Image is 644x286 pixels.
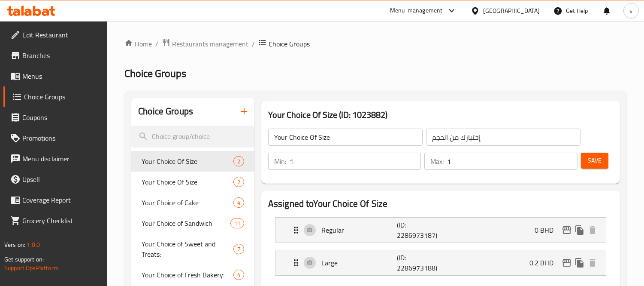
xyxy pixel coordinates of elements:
span: 1.0.0 [27,239,40,250]
span: Branches [22,50,101,61]
button: duplicate [573,224,586,237]
button: edit [560,224,573,237]
span: Choice Groups [124,64,186,83]
p: 0 BHD [535,225,560,235]
a: Menus [3,66,108,86]
a: Choice Groups [3,86,108,107]
span: Grocery Checklist [22,215,101,226]
h2: Assigned to Your Choice Of Size [268,197,613,210]
span: Your Choice of Fresh Bakery: [142,270,233,280]
div: Menu-management [390,6,443,16]
button: delete [586,224,599,237]
div: Your Choice of Sweet and Treats:7 [131,234,254,264]
span: Your Choice of Sweet and Treats: [142,239,233,259]
span: s [629,6,632,15]
a: Coverage Report [3,190,108,210]
div: Your Choice Of Size2 [131,151,254,172]
div: Choices [233,244,244,254]
span: 7 [234,245,244,253]
input: search [131,126,254,148]
span: Save [588,155,602,166]
div: Your Choice Of Size2 [131,172,254,192]
li: / [252,39,255,49]
span: Upsell [22,174,101,185]
li: / [155,39,158,49]
span: Your Choice Of Size [142,156,233,166]
span: Coverage Report [22,195,101,205]
span: Your Choice of Cake [142,197,233,208]
div: Choices [233,270,244,280]
a: Restaurants management [162,38,248,49]
div: Choices [233,197,244,208]
div: Your Choice of Cake4 [131,192,254,213]
span: 4 [234,199,244,207]
h3: Your Choice Of Size (ID: 1023882) [268,108,613,122]
p: Regular [321,225,397,235]
div: Choices [230,218,244,228]
li: Expand [268,246,613,279]
div: Expand [275,250,606,275]
span: Edit Restaurant [22,30,101,40]
span: 11 [231,219,244,228]
span: Get support on: [4,254,44,265]
div: Your Choice of Sandwich11 [131,213,254,234]
button: delete [586,256,599,269]
a: Edit Restaurant [3,25,108,45]
span: Menus [22,71,101,81]
span: 2 [234,157,244,166]
span: Your Choice Of Size [142,177,233,187]
span: Version: [4,239,25,250]
p: Large [321,258,397,268]
span: Your Choice of Sandwich [142,218,230,228]
div: Expand [275,218,606,243]
span: Coupons [22,112,101,123]
a: Support.OpsPlatform [4,262,59,274]
div: Choices [233,156,244,166]
a: Upsell [3,169,108,190]
a: Menu disclaimer [3,148,108,169]
p: Max: [430,156,444,166]
div: [GEOGRAPHIC_DATA] [483,6,540,15]
div: Your Choice of Fresh Bakery:4 [131,264,254,285]
span: Choice Groups [24,92,101,102]
a: Coupons [3,107,108,128]
span: Promotions [22,133,101,143]
div: Choices [233,177,244,187]
a: Grocery Checklist [3,210,108,231]
button: duplicate [573,256,586,269]
button: Save [581,153,608,169]
li: Expand [268,214,613,246]
span: 2 [234,178,244,186]
a: Branches [3,45,108,66]
p: Min: [274,156,286,166]
h2: Choice Groups [138,105,193,118]
a: Home [124,39,152,49]
nav: breadcrumb [124,38,627,49]
p: (ID: 2286973187) [397,220,447,240]
p: (ID: 2286973188) [397,252,447,273]
span: Choice Groups [269,39,310,49]
button: edit [560,256,573,269]
span: Menu disclaimer [22,154,101,164]
p: 0.2 BHD [529,258,560,268]
a: Promotions [3,128,108,148]
span: 4 [234,271,244,279]
span: Restaurants management [172,39,248,49]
